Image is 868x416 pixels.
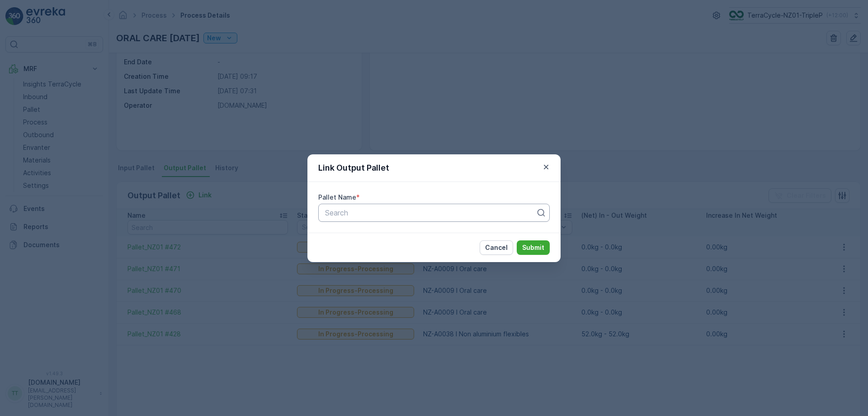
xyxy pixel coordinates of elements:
p: Submit [522,243,544,252]
button: Cancel [480,240,513,255]
p: Cancel [485,243,508,252]
button: Submit [517,240,550,255]
p: Link Output Pallet [318,162,389,174]
label: Pallet Name [318,193,356,201]
p: Search [325,207,536,218]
